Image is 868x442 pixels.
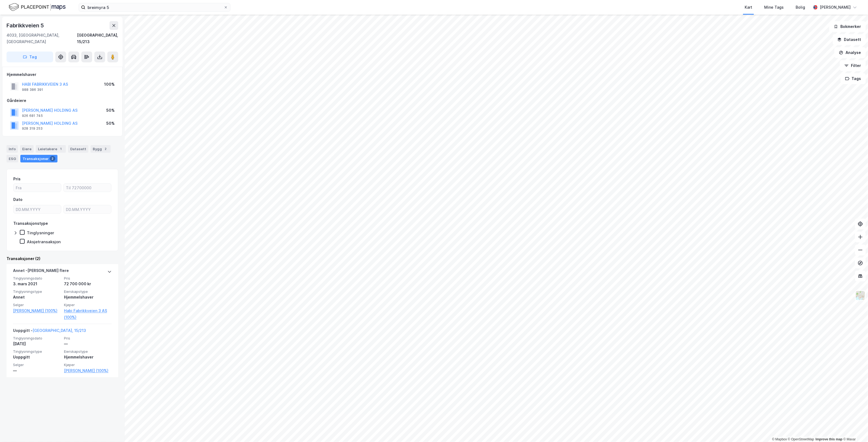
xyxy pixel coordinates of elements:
[13,303,61,307] span: Selger
[13,367,61,374] div: —
[13,220,48,227] div: Transaksjonstype
[788,437,814,441] a: OpenStreetMap
[7,52,53,62] button: Tag
[33,328,86,333] a: [GEOGRAPHIC_DATA], 15/213
[13,281,61,287] div: 3. mars 2021
[103,146,108,152] div: 2
[22,88,43,92] div: 988 386 391
[772,437,787,441] a: Mapbox
[855,290,866,301] img: Z
[27,239,61,244] div: Aksjetransaksjon
[64,289,112,294] span: Eierskapstype
[745,4,752,11] div: Kart
[13,327,86,336] div: Uoppgitt -
[13,276,61,281] span: Tinglysningsdato
[58,146,64,152] div: 1
[764,4,784,11] div: Mine Tags
[64,276,112,281] span: Pris
[91,145,111,153] div: Bygg
[13,289,61,294] span: Tinglysningstype
[64,367,112,374] a: [PERSON_NAME] (100%)
[841,416,868,442] div: Kontrollprogram for chat
[13,176,21,182] div: Pris
[13,349,61,354] span: Tinglysningstype
[829,21,866,32] button: Bokmerker
[50,156,55,161] div: 2
[14,205,61,213] input: DD.MM.YYYY
[13,196,22,203] div: Dato
[64,184,111,192] input: Til 72700000
[22,114,43,118] div: 926 681 745
[14,184,61,192] input: Fra
[13,308,61,314] a: [PERSON_NAME] (100%)
[64,341,112,347] div: —
[85,3,224,11] input: Søk på adresse, matrikkel, gårdeiere, leietakere eller personer
[64,294,112,300] div: Hjemmelshaver
[64,303,112,307] span: Kjøper
[13,341,61,347] div: [DATE]
[833,34,866,45] button: Datasett
[20,145,34,153] div: Eiere
[7,255,118,262] div: Transaksjoner (2)
[64,349,112,354] span: Eierskapstype
[13,354,61,360] div: Uoppgitt
[820,4,851,11] div: [PERSON_NAME]
[13,363,61,367] span: Selger
[64,205,111,213] input: DD.MM.YYYY
[64,308,112,321] a: Habi Fabrikkveien 3 AS (100%)
[840,60,866,71] button: Filter
[22,126,43,131] div: 928 319 253
[20,155,57,162] div: Transaksjoner
[841,73,866,84] button: Tags
[106,120,115,127] div: 50%
[796,4,805,11] div: Bolig
[27,230,54,235] div: Tinglysninger
[77,32,118,45] div: [GEOGRAPHIC_DATA], 15/213
[64,363,112,367] span: Kjøper
[9,2,66,12] img: logo.f888ab2527a4732fd821a326f86c7f29.svg
[816,437,843,441] a: Improve this map
[7,21,45,30] div: Fabrikkveien 5
[64,354,112,360] div: Hjemmelshaver
[7,97,118,104] div: Gårdeiere
[104,81,115,88] div: 100%
[13,336,61,341] span: Tinglysningsdato
[7,32,77,45] div: 4033, [GEOGRAPHIC_DATA], [GEOGRAPHIC_DATA]
[13,294,61,300] div: Annet
[64,336,112,341] span: Pris
[64,281,112,287] div: 72 700 000 kr
[7,145,18,153] div: Info
[7,71,118,78] div: Hjemmelshaver
[841,416,868,442] iframe: Chat Widget
[36,145,66,153] div: Leietakere
[13,267,69,276] div: Annet - [PERSON_NAME] flere
[68,145,88,153] div: Datasett
[106,107,115,114] div: 50%
[7,155,18,162] div: ESG
[834,47,866,58] button: Analyse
